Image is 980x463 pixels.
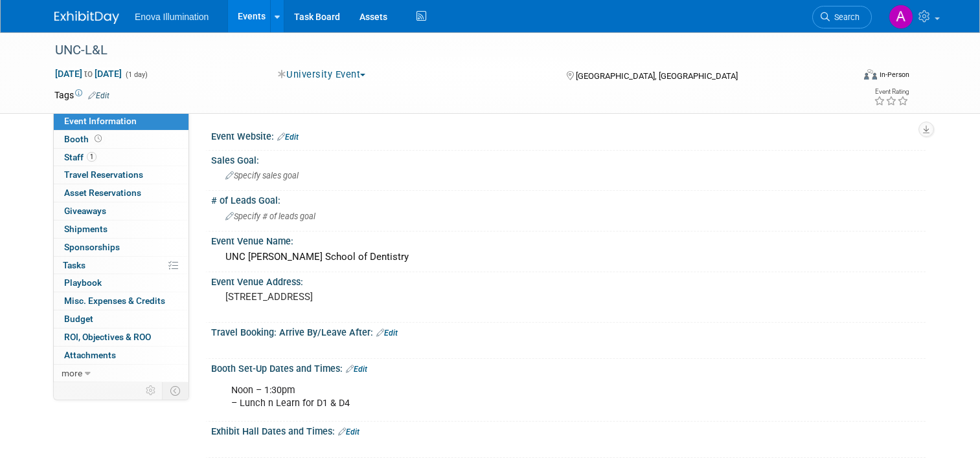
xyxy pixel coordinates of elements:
[54,274,188,292] a: Playbook
[874,89,909,95] div: Event Rating
[338,427,359,436] a: Edit
[879,70,909,80] div: In-Person
[54,221,188,238] a: Shipments
[54,113,188,130] a: Event Information
[222,378,787,416] div: Noon – 1:30pm – Lunch n Learn for D1 & D4
[163,382,189,399] td: Toggle Event Tabs
[211,127,926,144] div: Event Website:
[88,91,109,100] a: Edit
[812,6,872,28] a: Search
[64,152,97,162] span: Staff
[62,368,82,378] span: more
[225,211,315,221] span: Specify # of leads goal
[64,169,143,180] span: Travel Reservations
[54,347,188,364] a: Attachments
[830,12,860,22] span: Search
[54,365,188,382] a: more
[140,382,163,399] td: Personalize Event Tab Strip
[64,134,104,144] span: Booth
[64,224,108,234] span: Shipments
[135,12,209,22] span: Enova Illumination
[783,67,909,87] div: Event Format
[864,69,877,80] img: Format-Inperson.png
[225,291,495,303] pre: [STREET_ADDRESS]
[63,260,85,270] span: Tasks
[54,257,188,274] a: Tasks
[64,332,151,342] span: ROI, Objectives & ROO
[64,242,120,252] span: Sponsorships
[54,166,188,184] a: Travel Reservations
[124,70,148,79] span: (1 day)
[64,277,102,288] span: Playbook
[277,133,299,142] a: Edit
[576,71,738,81] span: [GEOGRAPHIC_DATA], [GEOGRAPHIC_DATA]
[54,292,188,310] a: Misc. Expenses & Credits
[54,202,188,220] a: Giveaways
[92,134,104,144] span: Booth not reserved yet
[273,68,371,81] button: University Event
[376,328,398,338] a: Edit
[64,350,116,360] span: Attachments
[64,188,141,198] span: Asset Reservations
[211,191,926,207] div: # of Leads Goal:
[54,184,188,202] a: Asset Reservations
[51,39,837,62] div: UNC-L&L
[221,247,916,267] div: UNC [PERSON_NAME] School of Dentistry
[87,152,97,162] span: 1
[64,116,137,126] span: Event Information
[346,365,367,374] a: Edit
[54,11,119,24] img: ExhibitDay
[54,239,188,256] a: Sponsorships
[64,206,106,216] span: Giveaways
[211,151,926,167] div: Sales Goal:
[54,68,122,80] span: [DATE] [DATE]
[64,296,165,306] span: Misc. Expenses & Credits
[54,89,109,102] td: Tags
[211,422,926,438] div: Exhibit Hall Dates and Times:
[54,131,188,148] a: Booth
[889,5,913,29] img: Andrea Miller
[225,171,299,180] span: Specify sales goal
[54,310,188,328] a: Budget
[82,69,95,79] span: to
[211,231,926,248] div: Event Venue Name:
[211,359,926,376] div: Booth Set-Up Dates and Times:
[54,149,188,166] a: Staff1
[54,328,188,346] a: ROI, Objectives & ROO
[211,272,926,288] div: Event Venue Address:
[211,323,926,339] div: Travel Booking: Arrive By/Leave After:
[64,314,93,324] span: Budget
